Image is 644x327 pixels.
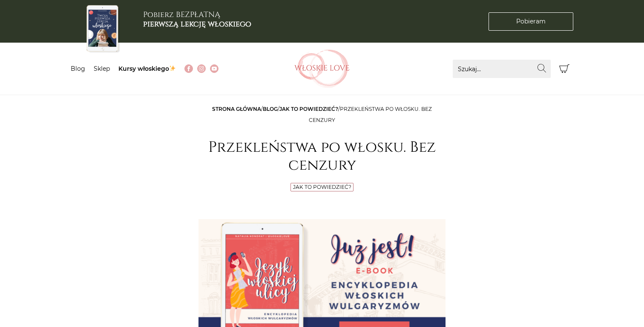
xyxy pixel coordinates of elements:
[71,65,85,72] a: Blog
[309,106,432,123] span: Przekleństwa po włosku. Bez cenzury
[143,10,251,29] h3: Pobierz BEZPŁATNĄ
[263,106,278,112] a: Blog
[279,106,338,112] a: Jak to powiedzieć?
[294,49,350,88] img: Włoskielove
[212,106,432,123] span: / / /
[94,65,110,72] a: Sklep
[198,139,446,174] h1: Przekleństwa po włosku. Bez cenzury
[555,60,573,78] button: Koszyk
[212,106,261,112] a: Strona główna
[489,12,573,31] a: Pobieram
[143,19,251,29] b: pierwszą lekcję włoskiego
[118,65,176,72] a: Kursy włoskiego
[170,65,175,71] img: ✨
[293,184,351,190] a: Jak to powiedzieć?
[453,60,551,78] input: Szukaj...
[516,17,546,26] span: Pobieram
